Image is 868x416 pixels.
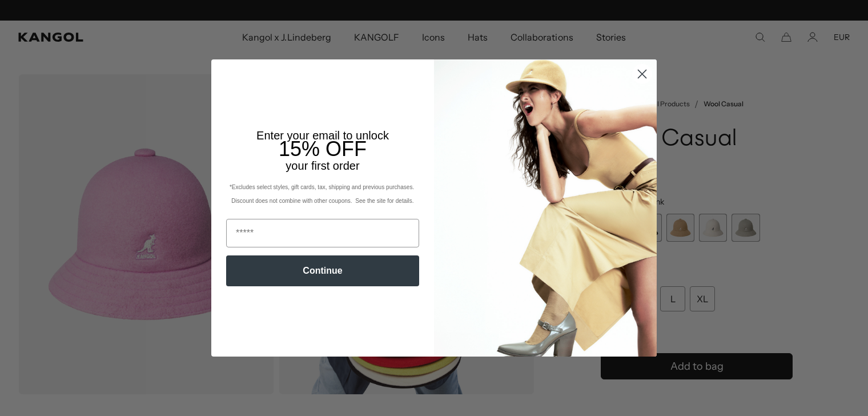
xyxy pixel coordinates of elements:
[434,59,657,357] img: 93be19ad-e773-4382-80b9-c9d740c9197f.jpeg
[256,129,389,142] span: Enter your email to unlock
[226,255,419,286] button: Continue
[226,219,419,247] input: Email
[286,159,359,172] span: your first order
[279,137,367,161] span: 15% OFF
[632,64,652,84] button: Close dialog
[230,184,416,204] span: *Excludes select styles, gift cards, tax, shipping and previous purchases. Discount does not comb...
